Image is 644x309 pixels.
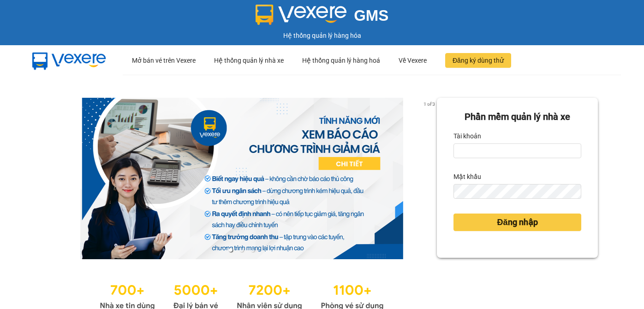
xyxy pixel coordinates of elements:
button: previous slide / item [46,98,59,259]
div: Hệ thống quản lý hàng hóa [2,30,642,41]
span: GMS [354,7,388,24]
label: Mật khẩu [453,169,481,184]
input: Tài khoản [453,143,581,158]
input: Mật khẩu [453,184,581,199]
button: Đăng ký dùng thử [445,53,511,68]
label: Tài khoản [453,129,481,143]
div: Phần mềm quản lý nhà xe [453,110,581,124]
li: slide item 3 [251,248,255,252]
div: Mở bán vé trên Vexere [132,46,196,75]
li: slide item 2 [240,248,244,252]
p: 1 of 3 [421,98,437,110]
button: next slide / item [424,98,437,259]
button: Đăng nhập [453,214,581,231]
img: mbUUG5Q.png [23,45,115,76]
span: Đăng nhập [497,216,538,229]
li: slide item 1 [229,248,233,252]
div: Hệ thống quản lý hàng hoá [302,46,380,75]
span: Đăng ký dùng thử [453,55,504,65]
div: Về Vexere [399,46,427,75]
img: logo 2 [256,5,347,25]
div: Hệ thống quản lý nhà xe [214,46,284,75]
a: GMS [256,14,389,21]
